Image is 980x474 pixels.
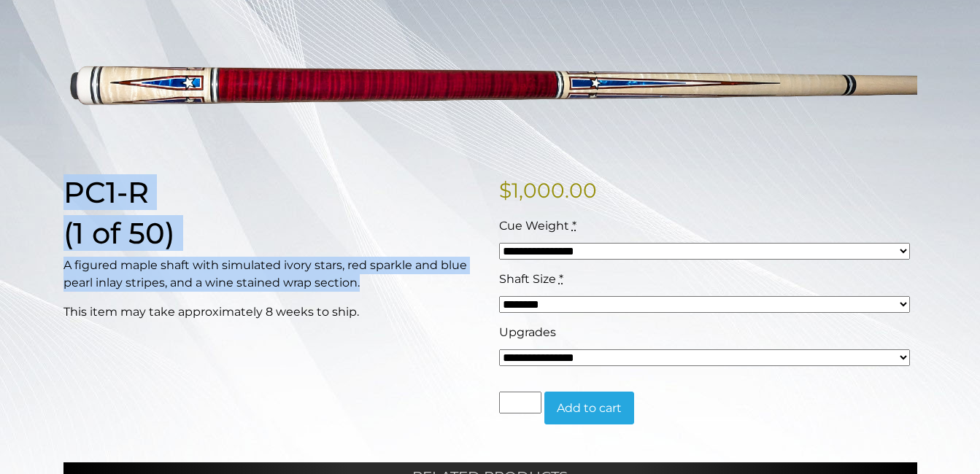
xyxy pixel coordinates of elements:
[63,216,482,251] h1: (1 of 50)
[499,272,556,286] span: Shaft Size
[499,178,597,203] bdi: 1,000.00
[544,392,634,425] button: Add to cart
[63,303,482,321] p: This item may take approximately 8 weeks to ship.
[572,219,576,233] abbr: required
[63,175,482,210] h1: PC1-R
[559,272,563,286] abbr: required
[499,392,541,413] input: Product quantity
[63,257,482,292] p: A figured maple shaft with simulated ivory stars, red sparkle and blue pearl inlay stripes, and a...
[499,178,512,203] span: $
[63,9,917,152] img: PC1-R.png
[499,325,556,339] span: Upgrades
[499,219,569,233] span: Cue Weight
